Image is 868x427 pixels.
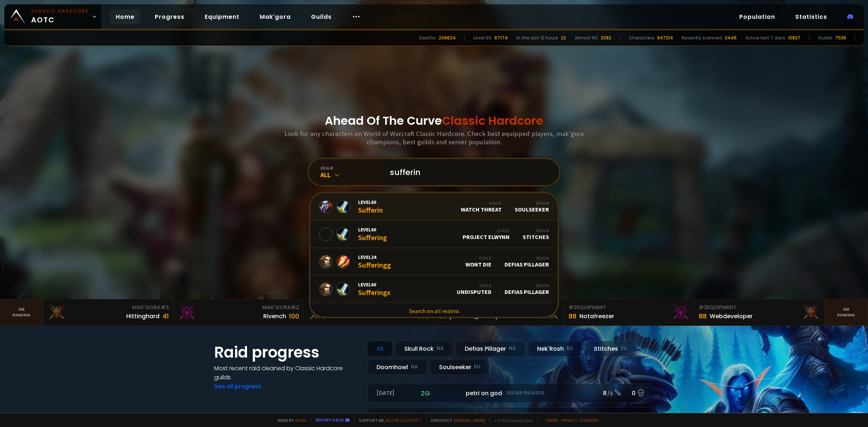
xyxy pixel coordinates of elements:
[461,200,502,213] div: Watch Threat
[358,226,387,242] div: Suffering
[149,9,190,24] a: Progress
[523,228,549,233] div: Realm
[575,35,598,41] div: Almost 60
[621,345,627,352] small: EU
[263,312,286,321] div: Rivench
[354,418,422,423] span: Support me,
[523,228,549,240] div: Stitches
[818,35,832,41] div: Guilds
[358,254,391,260] span: Level 24
[699,311,707,321] div: 88
[463,228,510,233] div: Guild
[788,35,800,41] div: 10837
[273,418,306,423] span: Made by
[733,9,781,24] a: Population
[305,9,337,24] a: Guilds
[457,283,492,295] div: undisputed
[254,9,297,24] a: Mak'gora
[310,221,558,248] a: Level60SufferingGuildProject ElwynnRealmStitches
[725,35,737,41] div: 3446
[358,199,383,205] span: Level 60
[43,299,174,325] a: Mak'Gora#3Hittinghard41
[439,35,456,41] div: 206624
[694,299,825,325] a: #3Equipment88Webdeveloper
[699,304,820,311] div: Equipment
[490,418,533,423] span: v. d752d5 - production
[110,9,140,24] a: Home
[281,129,587,146] h3: Look for any characters on World of Warcraft Classic Hardcore. Check best equipped players, mak'g...
[295,418,306,423] a: a fan
[657,35,673,41] div: 847214
[699,304,707,311] span: # 3
[545,418,558,423] a: Terms
[474,363,480,371] small: EU
[178,304,299,311] div: Mak'Gora
[567,345,573,352] small: EU
[310,193,558,221] a: Level60SufferinGuildWatch ThreatRealmSoulseeker
[395,341,453,356] div: Skull Rock
[367,407,654,426] a: [DATE]roaqpetri on godDefias Pillager5 /60
[790,9,833,24] a: Statistics
[214,382,261,390] a: See all progress
[516,35,558,41] div: In the last 12 hours
[214,341,359,364] h1: Raid progress
[454,418,485,423] a: [DOMAIN_NAME]
[601,35,611,41] div: 2082
[585,341,636,356] div: Stitches
[214,364,359,382] h4: Most recent raid cleaned by Classic Hardcore guilds
[304,299,434,325] a: Mak'Gora#1Rîvench100
[505,255,549,268] div: Defias Pillager
[682,35,722,41] div: Recently scanned
[31,8,89,25] span: AOTC
[569,304,577,311] span: # 2
[367,359,427,375] div: Doomhowl
[461,200,502,206] div: Guild
[579,312,614,321] div: Notafreezer
[456,341,525,356] div: Defias Pillager
[386,418,422,423] a: Buy me a coffee
[528,341,582,356] div: Nek'Rosh
[564,299,694,325] a: #2Equipment88Notafreezer
[505,255,549,261] div: Realm
[310,248,558,276] a: Level24SufferinggGuildWont DieRealmDefias Pillager
[320,165,381,171] div: realm
[580,418,599,423] a: Consent
[825,299,868,325] a: Seeranking
[629,35,654,41] div: Characters
[174,299,304,325] a: Mak'Gora#2Rivench100
[515,200,549,213] div: Soulseeker
[457,283,492,288] div: Guild
[430,359,489,375] div: Soulseeker
[325,112,543,129] h1: Ahead Of The Curve
[710,312,753,321] div: Webdeveloper
[31,8,89,14] small: Classic Hardcore
[426,418,485,423] span: Checkout
[465,255,492,268] div: Wont Die
[358,281,391,288] span: Level 60
[561,35,566,41] div: 22
[310,303,558,319] a: Search on all realms
[835,35,846,41] div: 7538
[4,4,101,29] a: Classic HardcoreAOTC
[494,35,508,41] div: 67174
[358,226,387,233] span: Level 60
[515,200,549,206] div: Realm
[291,304,299,311] span: # 2
[161,304,169,311] span: # 3
[367,384,654,403] a: [DATE]zgpetri on godDefias Pillager8 /90
[310,276,558,303] a: Level60SufferingxGuildundisputedRealmDefias Pillager
[316,417,344,423] a: Report a bug
[308,304,429,311] div: Mak'Gora
[358,199,383,214] div: Sufferin
[419,35,436,41] div: Deaths
[411,363,418,371] small: NA
[505,283,549,295] div: Defias Pillager
[509,345,516,352] small: NA
[437,345,444,352] small: NA
[465,255,492,261] div: Guild
[442,112,543,129] span: Classic Hardcore
[569,311,576,321] div: 88
[569,304,690,311] div: Equipment
[48,304,169,311] div: Mak'Gora
[126,312,159,321] div: Hittinghard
